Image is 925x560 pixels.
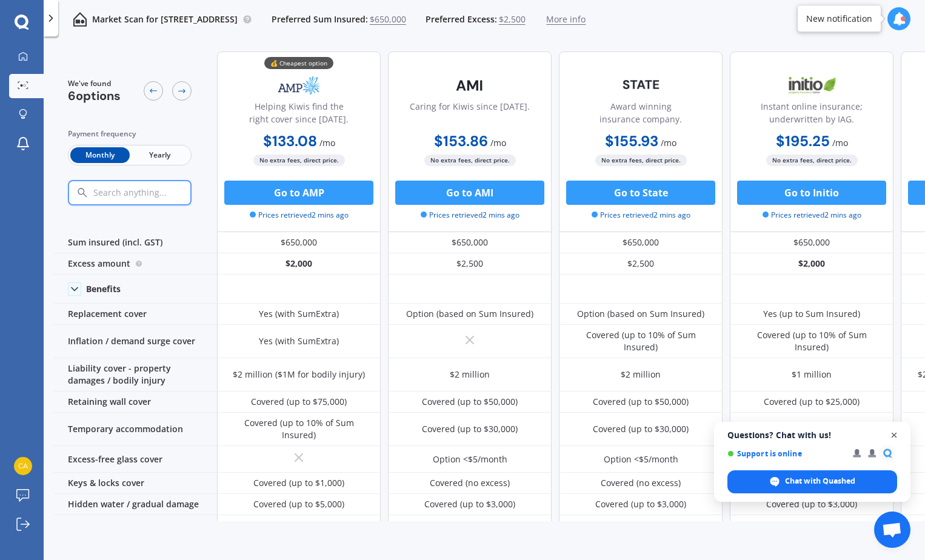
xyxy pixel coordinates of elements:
[272,13,368,25] span: Preferred Sum Insured:
[730,232,893,253] div: $650,000
[68,78,121,89] span: We've found
[227,100,370,130] div: Helping Kiwis find the right cover since [DATE].
[792,368,832,381] div: $1 million
[727,470,897,493] div: Chat with Quashed
[577,308,704,320] div: Option (based on Sum Insured)
[388,253,552,275] div: $2,500
[370,13,406,25] span: $650,000
[53,253,217,275] div: Excess amount
[230,519,368,532] div: Covered (if permanently installed)
[740,100,883,130] div: Instant online insurance; underwritten by IAG.
[592,210,690,221] span: Prices retrieved 2 mins ago
[422,396,518,408] div: Covered (up to $50,000)
[764,519,860,532] div: Covered (up to $45,000)
[259,335,339,347] div: Yes (with SumExtra)
[422,519,518,532] div: Covered (up to $50,000)
[566,181,715,205] button: Go to State
[263,132,317,150] b: $133.08
[569,100,712,130] div: Award winning insurance company.
[568,329,713,353] div: Covered (up to 10% of Sum Insured)
[426,13,497,25] span: Preferred Excess:
[559,253,723,275] div: $2,500
[763,308,860,320] div: Yes (up to Sum Insured)
[727,449,844,458] span: Support is online
[604,453,678,465] div: Option <$5/month
[253,477,344,489] div: Covered (up to $1,000)
[250,210,349,221] span: Prices retrieved 2 mins ago
[130,147,189,163] span: Yearly
[395,181,544,205] button: Go to AMI
[593,396,689,408] div: Covered (up to $50,000)
[730,253,893,275] div: $2,000
[253,155,345,166] span: No extra fees, direct price.
[388,232,552,253] div: $650,000
[661,137,676,148] span: / mo
[595,155,687,166] span: No extra fees, direct price.
[763,210,861,221] span: Prices retrieved 2 mins ago
[772,70,852,101] img: Initio.webp
[621,368,661,381] div: $2 million
[430,70,510,101] img: AMI-text-1.webp
[499,13,526,25] span: $2,500
[806,13,872,25] div: New notification
[601,477,681,489] div: Covered (no excess)
[264,57,333,69] div: 💰 Cheapest option
[593,519,689,532] div: Covered (up to $50,000)
[766,498,857,510] div: Covered (up to $3,000)
[53,358,217,392] div: Liability cover - property damages / bodily injury
[430,477,510,489] div: Covered (no excess)
[605,132,658,150] b: $155.93
[53,304,217,325] div: Replacement cover
[68,128,192,140] div: Payment frequency
[776,132,830,150] b: $195.25
[53,413,217,446] div: Temporary accommodation
[433,453,507,465] div: Option <$5/month
[53,473,217,494] div: Keys & locks cover
[424,498,515,510] div: Covered (up to $3,000)
[601,70,681,99] img: State-text-1.webp
[546,13,586,25] span: More info
[92,187,216,198] input: Search anything...
[595,498,686,510] div: Covered (up to $3,000)
[253,498,344,510] div: Covered (up to $5,000)
[832,137,848,148] span: / mo
[559,232,723,253] div: $650,000
[70,147,130,163] span: Monthly
[53,232,217,253] div: Sum insured (incl. GST)
[233,368,365,381] div: $2 million ($1M for bodily injury)
[68,88,121,104] span: 6 options
[92,13,238,25] p: Market Scan for [STREET_ADDRESS]
[434,132,488,150] b: $153.86
[217,232,381,253] div: $650,000
[226,417,372,441] div: Covered (up to 10% of Sum Insured)
[764,396,860,408] div: Covered (up to $25,000)
[53,446,217,473] div: Excess-free glass cover
[14,457,32,475] img: df0140713f245999ff078d11d89dcbcc
[785,476,855,487] span: Chat with Quashed
[53,392,217,413] div: Retaining wall cover
[739,329,884,353] div: Covered (up to 10% of Sum Insured)
[737,181,886,205] button: Go to Initio
[593,423,689,435] div: Covered (up to $30,000)
[217,253,381,275] div: $2,000
[224,181,373,205] button: Go to AMP
[727,430,897,440] span: Questions? Chat with us!
[259,70,339,101] img: AMP.webp
[766,155,858,166] span: No extra fees, direct price.
[86,284,121,295] div: Benefits
[53,515,217,536] div: Recreational features
[887,428,902,443] span: Close chat
[53,325,217,358] div: Inflation / demand surge cover
[410,100,530,130] div: Caring for Kiwis since [DATE].
[53,494,217,515] div: Hidden water / gradual damage
[259,308,339,320] div: Yes (with SumExtra)
[406,308,533,320] div: Option (based on Sum Insured)
[450,368,490,381] div: $2 million
[319,137,335,148] span: / mo
[73,12,87,27] img: home-and-contents.b802091223b8502ef2dd.svg
[424,155,516,166] span: No extra fees, direct price.
[421,210,519,221] span: Prices retrieved 2 mins ago
[251,396,347,408] div: Covered (up to $75,000)
[874,512,910,548] div: Open chat
[422,423,518,435] div: Covered (up to $30,000)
